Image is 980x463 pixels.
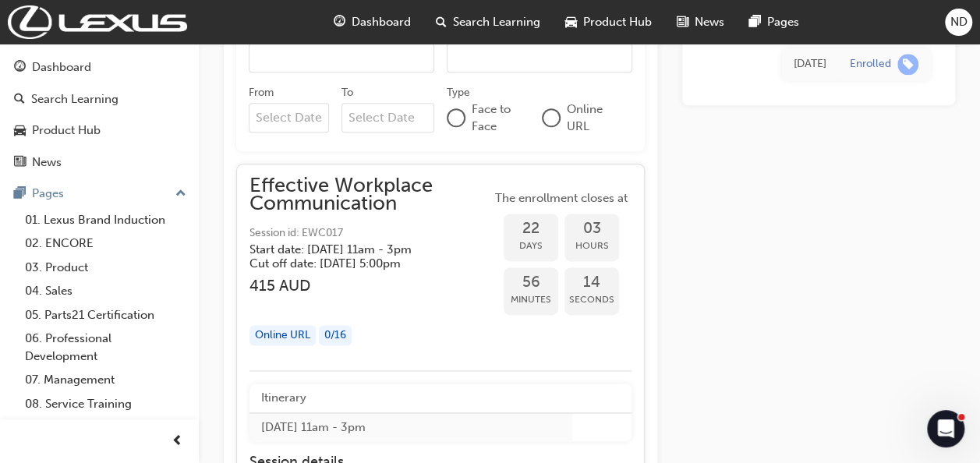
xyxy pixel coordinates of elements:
span: Session id: EWC017 [249,224,491,242]
h5: Start date: [DATE] 11am - 3pm [249,242,466,256]
span: Hours [564,237,619,255]
div: From [249,85,274,101]
h3: 415 AUD [249,277,491,295]
span: pages-icon [14,187,26,201]
span: 56 [504,274,558,292]
span: guage-icon [334,12,345,32]
a: 01. Lexus Brand Induction [19,208,193,232]
span: news-icon [14,156,26,170]
input: Title [249,43,434,72]
input: Session Id [447,43,632,72]
a: 04. Sales [19,279,193,303]
button: DashboardSearch LearningProduct HubNews [6,50,193,179]
div: To [341,85,353,101]
span: learningRecordVerb_ENROLL-icon [897,54,918,75]
span: Search Learning [453,13,540,31]
div: News [32,154,62,171]
input: From [249,103,329,133]
button: Effective Workplace CommunicationSession id: EWC017Start date: [DATE] 11am - 3pm Cut off date: [D... [249,177,632,358]
a: Product Hub [6,116,193,145]
a: search-iconSearch Learning [423,6,553,38]
div: Dashboard [32,58,91,76]
span: Online URL [567,101,620,136]
span: news-icon [677,12,688,32]
span: Pages [767,13,799,31]
button: Pages [6,179,193,208]
span: car-icon [565,12,577,32]
div: Enrolled [850,57,891,72]
div: Online URL [249,325,316,346]
a: pages-iconPages [737,6,812,38]
span: guage-icon [14,61,26,75]
div: Tue Mar 07 2023 01:00:00 GMT+1100 (Australian Eastern Daylight Time) [794,55,826,73]
th: Itinerary [249,383,572,412]
a: News [6,148,193,177]
span: 22 [504,220,558,238]
a: 05. Parts21 Certification [19,303,193,327]
a: 06. Professional Development [19,327,193,368]
button: ND [945,9,972,36]
img: Trak [8,5,187,39]
span: Product Hub [583,13,652,31]
span: 14 [564,274,619,292]
td: [DATE] 11am - 3pm [249,412,572,441]
div: Product Hub [32,122,101,140]
span: Face to Face [472,101,529,136]
a: 08. Service Training [19,392,193,416]
input: To [341,103,434,133]
div: Search Learning [31,90,119,108]
a: 03. Product [19,256,193,280]
span: ND [950,13,968,31]
span: up-icon [175,184,186,204]
a: Search Learning [6,85,193,114]
span: Minutes [504,291,558,309]
h5: Cut off date: [DATE] 5:00pm [249,256,466,270]
span: search-icon [436,12,447,32]
div: 0 / 16 [319,325,352,346]
span: prev-icon [172,432,183,451]
a: news-iconNews [664,6,737,38]
a: 02. ENCORE [19,231,193,256]
span: Days [504,237,558,255]
a: 07. Management [19,368,193,392]
iframe: Intercom live chat [927,410,964,447]
div: Pages [32,185,64,203]
div: Type [447,85,470,101]
span: News [695,13,724,31]
span: pages-icon [749,12,761,32]
span: search-icon [14,93,25,107]
span: Effective Workplace Communication [249,177,491,212]
span: 03 [564,220,619,238]
span: car-icon [14,124,26,138]
a: car-iconProduct Hub [553,6,664,38]
a: 09. Technical Training [19,415,193,440]
span: Seconds [564,291,619,309]
a: guage-iconDashboard [321,6,423,38]
span: Dashboard [352,13,411,31]
span: The enrollment closes at [491,189,632,207]
a: Dashboard [6,53,193,82]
